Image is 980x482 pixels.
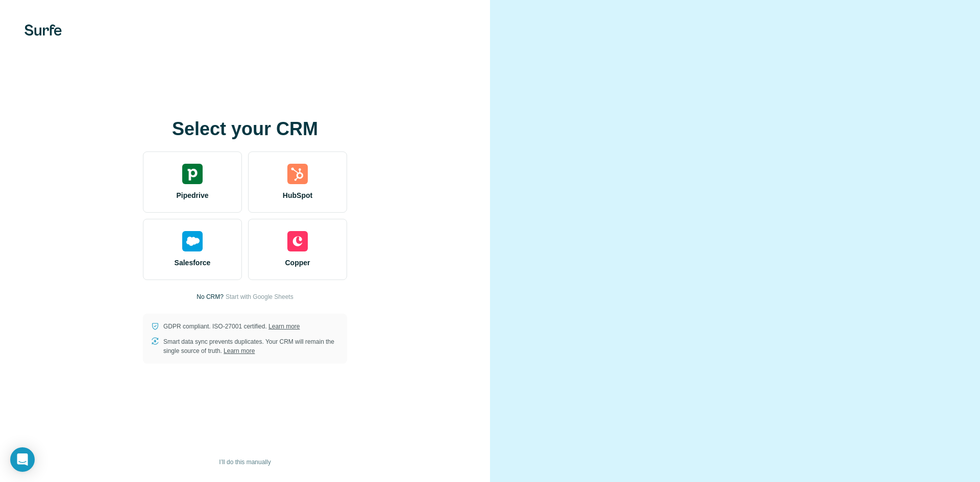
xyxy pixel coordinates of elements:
a: Learn more [268,323,300,330]
a: Learn more [224,347,255,354]
div: Open Intercom Messenger [10,447,35,472]
img: pipedrive's logo [182,164,203,184]
button: Start with Google Sheets [226,292,293,301]
span: I’ll do this manually [219,458,271,467]
span: Salesforce [175,258,211,268]
button: I’ll do this manually [212,454,278,470]
p: No CRM? [197,292,224,301]
span: Copper [285,258,310,268]
img: hubspot's logo [287,164,308,184]
p: Smart data sync prevents duplicates. Your CRM will remain the single source of truth. [163,337,339,356]
span: Pipedrive [176,190,208,200]
img: salesforce's logo [182,231,203,251]
span: HubSpot [283,190,312,200]
img: copper's logo [287,231,308,251]
img: Surfe's logo [24,24,62,36]
p: GDPR compliant. ISO-27001 certified. [163,322,300,331]
h1: Select your CRM [143,119,347,139]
